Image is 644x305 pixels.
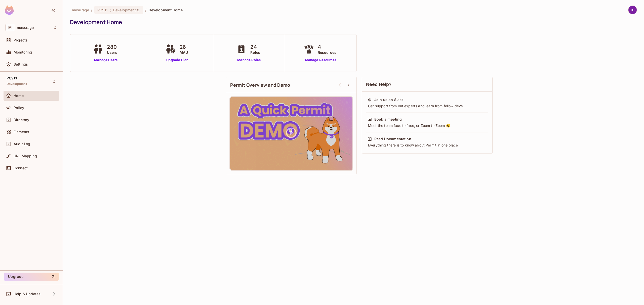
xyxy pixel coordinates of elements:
[14,130,29,134] span: Elements
[14,50,32,54] span: Monitoring
[368,123,487,128] div: Meet the team face to face, or Zoom to Zoom 😉
[318,43,336,51] span: 4
[14,292,41,296] span: Help & Updates
[374,97,404,102] div: Join us on Slack
[149,8,183,12] span: Development Home
[165,58,190,63] a: Upgrade Plan
[368,104,487,109] div: Get support from out experts and learn from fellow devs
[5,6,14,15] img: SReyMgAAAABJRU5ErkJggg==
[7,82,27,86] span: Development
[17,26,34,30] span: Workspace: mesurage
[14,142,30,146] span: Audit Log
[235,58,263,63] a: Manage Roles
[180,50,188,55] span: MAU
[72,8,89,12] span: the active workspace
[366,81,392,87] span: Need Help?
[14,166,28,170] span: Connect
[6,24,14,31] span: M
[374,117,402,122] div: Book a meeting
[14,62,28,66] span: Settings
[7,76,17,80] span: PG911
[303,58,339,63] a: Manage Resources
[91,8,92,12] li: /
[14,38,28,42] span: Projects
[368,143,487,148] div: Everything there is to know about Permit in one place
[113,8,136,12] span: Development
[109,8,111,12] span: :
[250,50,260,55] span: Roles
[230,82,290,88] span: Permit Overview and Demo
[70,18,634,26] div: Development Home
[14,154,37,158] span: URL Mapping
[107,43,117,51] span: 280
[145,8,146,12] li: /
[180,43,188,51] span: 26
[14,94,24,98] span: Home
[628,6,637,14] img: mathieu hamel
[4,273,59,281] button: Upgrade
[250,43,260,51] span: 24
[14,118,29,122] span: Directory
[92,58,120,63] a: Manage Users
[14,106,24,110] span: Policy
[107,50,117,55] span: Users
[97,8,108,12] span: PG911
[374,136,411,141] div: Read Documentation
[318,50,336,55] span: Resources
